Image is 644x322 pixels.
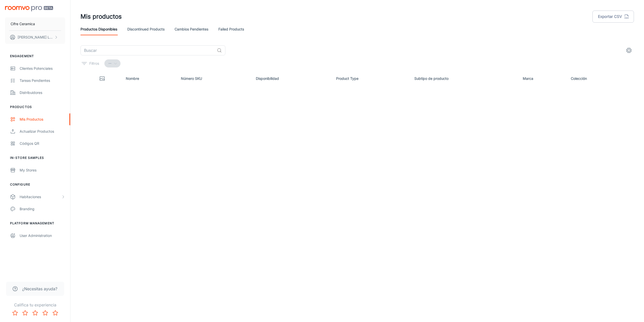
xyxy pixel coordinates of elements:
input: Buscar [80,45,215,55]
h1: Mis productos [80,12,122,21]
button: Rate 2 star [20,308,30,318]
div: Tareas pendientes [20,78,65,83]
div: Códigos QR [20,141,65,146]
a: Productos disponibles [80,23,117,35]
th: Nombre [122,71,177,86]
img: Roomvo PRO Beta [5,6,53,11]
div: Mis productos [20,117,65,122]
th: Colección [567,71,634,86]
a: Failed Products [218,23,244,35]
th: Número SKU [177,71,252,86]
div: User Administration [20,233,65,238]
svg: Thumbnail [99,76,105,82]
span: ¿Necesitas ayuda? [22,286,57,292]
button: Rate 3 star [30,308,40,318]
p: [PERSON_NAME] Llobat [18,34,53,40]
button: Rate 1 star [10,308,20,318]
button: Rate 4 star [40,308,50,318]
div: Distribuidores [20,90,65,95]
th: Subtipo de producto [410,71,519,86]
div: Branding [20,206,65,212]
button: [PERSON_NAME] Llobat [5,31,65,44]
th: Marca [519,71,567,86]
a: Cambios pendientes [175,23,208,35]
div: Clientes potenciales [20,66,65,71]
p: Califica tu experiencia [4,302,66,308]
button: Rate 5 star [50,308,60,318]
button: Cifre Ceramica [5,17,65,30]
div: Habitaciones [20,194,61,200]
button: settings [624,45,634,55]
th: Disponibilidad [252,71,332,86]
div: Actualizar productos [20,129,65,134]
p: Cifre Ceramica [11,21,35,27]
a: Discontinued Products [127,23,165,35]
th: Product Type [332,71,410,86]
div: My Stores [20,167,65,173]
button: Exportar CSV [592,11,634,23]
